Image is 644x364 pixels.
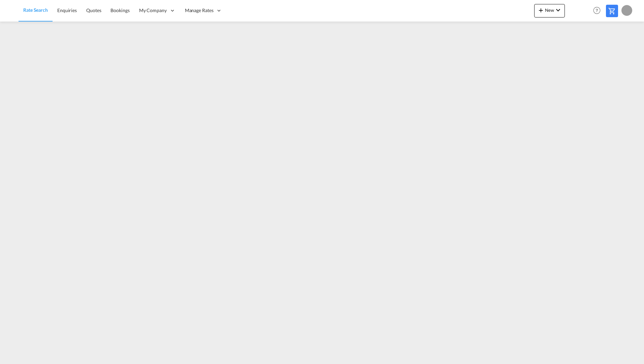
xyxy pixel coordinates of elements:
span: Enquiries [57,7,77,13]
span: Quotes [86,7,101,13]
span: New [537,7,562,13]
span: Rate Search [23,7,48,13]
span: Help [591,5,603,16]
span: Bookings [110,7,129,13]
span: Manage Rates [185,7,214,14]
md-icon: icon-plus 400-fg [537,6,545,14]
button: icon-plus 400-fgNewicon-chevron-down [534,4,565,17]
span: My Company [139,7,167,14]
md-icon: icon-chevron-down [554,6,562,14]
div: Help [591,5,606,17]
